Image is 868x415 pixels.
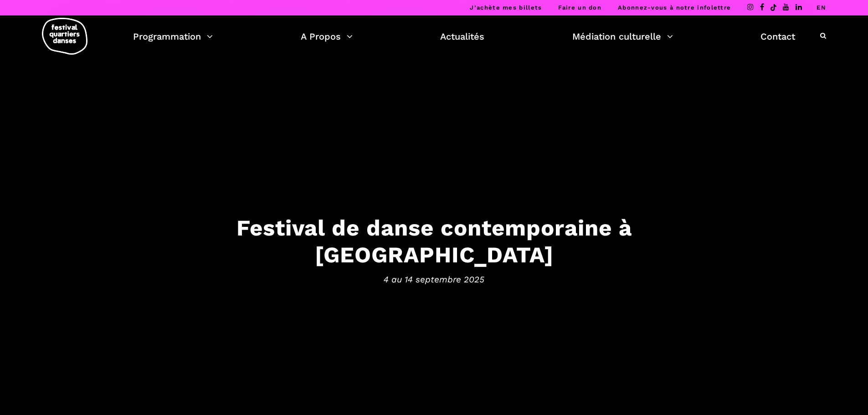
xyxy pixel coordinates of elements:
[470,4,542,11] a: J’achète mes billets
[618,4,731,11] a: Abonnez-vous à notre infolettre
[760,29,795,44] a: Contact
[42,18,87,55] img: logo-fqd-med
[440,29,484,44] a: Actualités
[572,29,673,44] a: Médiation culturelle
[152,215,717,268] h3: Festival de danse contemporaine à [GEOGRAPHIC_DATA]
[133,29,213,44] a: Programmation
[152,272,717,286] span: 4 au 14 septembre 2025
[817,4,826,11] a: EN
[301,29,353,44] a: A Propos
[558,4,601,11] a: Faire un don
